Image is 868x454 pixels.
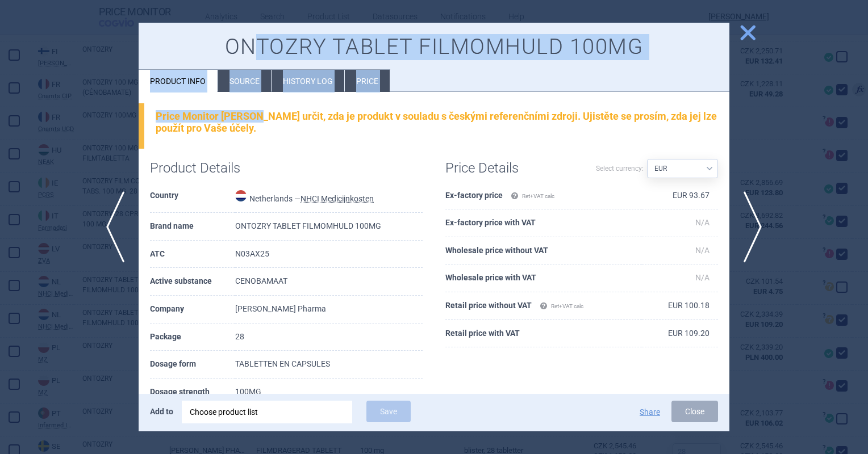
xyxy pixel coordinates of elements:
[190,401,344,423] div: Choose product list
[445,182,642,210] th: Ex-factory price
[150,34,718,60] h1: ONTOZRY TABLET FILMOMHULD 100MG
[642,320,718,348] td: EUR 109.20
[695,246,710,255] span: N/A
[218,70,271,92] li: Source
[150,351,235,379] th: Dosage form
[642,292,718,320] td: EUR 100.18
[445,264,642,292] th: Wholesale price with VAT
[235,268,423,296] td: CENOBAMAAT
[150,296,235,323] th: Company
[150,401,173,422] p: Add to
[235,182,423,213] td: Netherlands —
[235,379,423,406] td: 100MG
[445,237,642,265] th: Wholesale price without VAT
[156,110,718,134] div: Price Monitor [PERSON_NAME] určit, zda je produkt v souladu s českými referenčními zdroji. Ujistě...
[640,408,660,416] button: Share
[150,323,235,351] th: Package
[150,160,286,176] h1: Product Details
[150,379,235,406] th: Dosage strength
[301,194,374,203] abbr: NHCI Medicijnkosten — Online database of drug prices developed by the National Health Care Instit...
[182,401,352,423] div: Choose product list
[642,182,718,210] td: EUR 93.67
[695,273,710,282] span: N/A
[671,401,718,422] button: Close
[272,70,344,92] li: History log
[445,292,642,320] th: Retail price without VAT
[695,218,710,227] span: N/A
[235,190,247,201] img: Netherlands
[235,351,423,379] td: TABLETTEN EN CAPSULES
[235,213,423,241] td: ONTOZRY TABLET FILMOMHULD 100MG
[235,241,423,268] td: N03AX25
[445,320,642,348] th: Retail price with VAT
[150,241,235,268] th: ATC
[235,296,423,323] td: [PERSON_NAME] Pharma
[445,160,582,176] h1: Price Details
[235,323,423,351] td: 28
[540,303,583,309] span: Ret+VAT calc
[150,268,235,296] th: Active substance
[139,70,218,92] li: Product info
[445,209,642,237] th: Ex-factory price with VAT
[511,193,554,199] span: Ret+VAT calc
[596,159,644,178] label: Select currency:
[366,401,411,422] button: Save
[345,70,390,92] li: Price
[150,182,235,213] th: Country
[150,213,235,241] th: Brand name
